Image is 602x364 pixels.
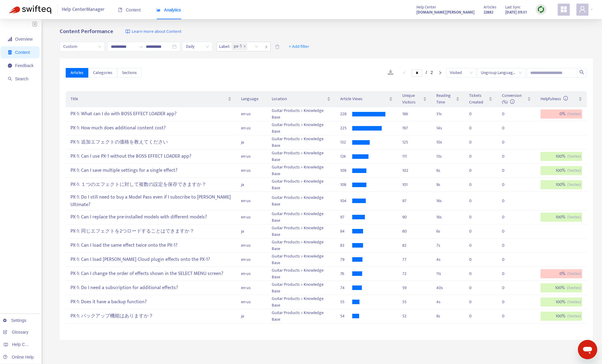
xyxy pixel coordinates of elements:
span: Tickets Created [469,92,488,106]
a: Glossary [3,330,28,335]
div: 76 [340,270,352,277]
span: + Add filter [289,43,309,50]
span: left [403,71,406,75]
strong: [DOMAIN_NAME][PERSON_NAME] [416,9,475,16]
div: PX-1: Can I replace the pre-installed models with different models? [71,212,231,222]
span: search [579,70,584,75]
div: 77 [402,256,427,263]
span: close [243,45,246,48]
li: Next Page [435,69,445,76]
div: PX-1: １つのエフェクトに対して複数の設定を保存できますか？ [71,180,231,190]
div: 228 [340,111,352,117]
div: PX-1: Does it have a backup function? [71,297,231,307]
div: 59 [402,285,427,291]
span: Help Centers [12,342,37,347]
th: Title [66,91,236,107]
div: 0 [469,242,481,249]
div: 100 % [541,283,582,292]
span: ( 3 votes) [567,285,581,291]
div: 0 [502,214,514,221]
th: Article Views [335,91,397,107]
a: [DOMAIN_NAME][PERSON_NAME] [416,9,475,16]
th: Tickets Created [464,91,497,107]
td: en-us [236,192,267,210]
div: 72 [402,270,427,277]
div: 6 s [436,167,459,174]
td: Guitar Products > Knowledge Base [267,121,335,135]
span: Custom [63,42,101,51]
td: en-us [236,295,267,309]
div: 0 [469,198,481,204]
div: PX-1: What can I do with BOSS EFFECT LOADER app? [71,109,231,119]
div: 0 [502,228,514,235]
div: 0 [469,153,481,160]
div: 0 [469,214,481,221]
span: / [426,70,427,75]
div: 0 [469,181,481,188]
div: PX-1: Can I save multiple settings for a single effect? [71,166,231,176]
img: sync.dc5367851b00ba804db3.png [537,6,545,13]
div: 0 [469,139,481,146]
div: 83 [340,242,352,249]
div: 132 [340,139,352,146]
div: PX-1: バックアップ機能はありますか？ [71,311,231,321]
li: Previous Page [400,69,409,76]
span: ( 1 votes) [567,167,581,174]
div: PX-1: Do I need a subscription for additional effects? [71,283,231,293]
td: Guitar Products > Knowledge Base [267,253,335,267]
td: en-us [236,121,267,135]
div: 82 [402,242,427,249]
div: 8 s [436,313,459,319]
span: Conversion (%) [502,92,522,106]
span: Last Sync [505,4,521,11]
div: 54 [340,313,352,319]
span: ( 1 votes) [567,153,581,160]
div: 79 [340,256,352,263]
td: Guitar Products > Knowledge Base [267,192,335,210]
span: px-1 [234,43,242,50]
div: 4 s [436,299,459,305]
button: + Add filter [284,42,314,51]
span: Help Center [416,4,436,11]
span: Help Center Manager [62,4,105,15]
div: 84 [340,228,352,235]
div: 4 s [436,256,459,263]
div: 6 s [436,228,459,235]
span: Reading Time [436,92,455,106]
div: 0 [469,125,481,131]
span: Unique Visitors [402,92,422,106]
div: 13 s [436,153,459,160]
span: ( 1 votes) [567,299,581,305]
td: Guitar Products > Knowledge Base [267,135,335,150]
span: user [579,6,586,13]
div: 0 [502,242,514,249]
td: en-us [236,107,267,121]
td: Guitar Products > Knowledge Base [267,295,335,309]
button: right [435,69,445,76]
div: 0 [469,299,481,305]
div: 104 [340,198,352,204]
div: 0 [502,299,514,305]
span: swap-right [139,44,143,49]
span: ( 1 votes) [567,181,581,188]
div: 100 % [541,213,582,222]
div: 0 [502,139,514,146]
div: 225 [340,125,352,131]
div: 0 [469,285,481,291]
div: 0 [502,167,514,174]
div: 100 % [541,298,582,307]
div: 186 [402,111,427,117]
td: en-us [236,150,267,164]
span: Ungroup Languages [481,68,522,77]
th: Location [267,91,335,107]
a: Learn more about Content [125,28,181,35]
div: 31 s [436,111,459,117]
th: Unique Visitors [397,91,431,107]
div: 10 s [436,139,459,146]
span: area-chart [156,8,161,12]
iframe: メッセージングウィンドウの起動ボタン、進行中の会話 [578,340,597,359]
div: 111 [402,153,427,160]
div: PX-1: Can I load [PERSON_NAME] Cloud plugin effects onto the PX-1? [71,254,231,264]
div: 0 [469,111,481,117]
span: Feedback [15,63,33,68]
